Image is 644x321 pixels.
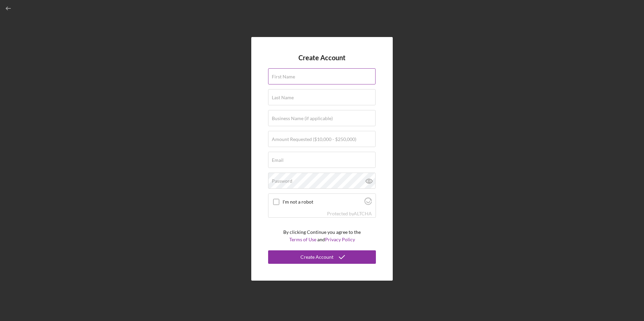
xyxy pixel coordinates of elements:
[289,237,316,242] a: Terms of Use
[354,211,372,216] a: Visit Altcha.org
[300,250,333,264] div: Create Account
[272,178,292,184] label: Password
[268,250,376,264] button: Create Account
[272,95,294,100] label: Last Name
[283,228,361,244] p: By clicking Continue you agree to the and
[325,237,355,242] a: Privacy Policy
[272,74,295,79] label: First Name
[283,199,362,205] label: I'm not a robot
[364,200,372,206] a: Visit Altcha.org
[272,157,284,163] label: Email
[327,211,372,216] div: Protected by
[298,54,346,62] h4: Create Account
[272,137,356,142] label: Amount Requested ($10,000 - $250,000)
[272,116,333,121] label: Business Name (if applicable)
